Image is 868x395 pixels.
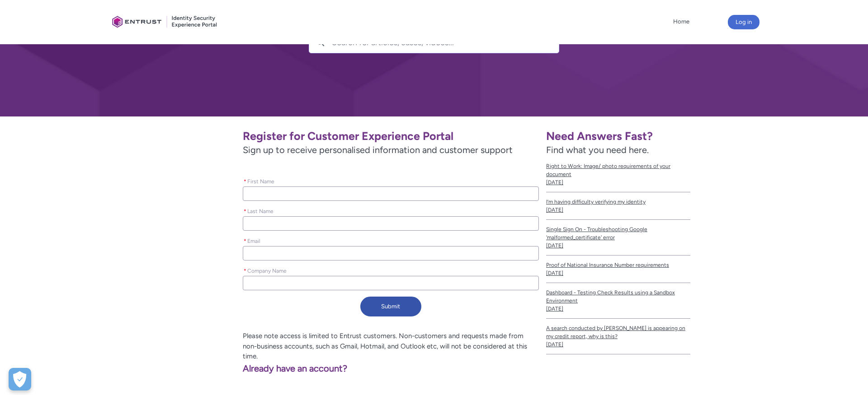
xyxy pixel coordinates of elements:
h1: Need Answers Fast? [546,129,690,143]
abbr: required [244,238,246,244]
span: Dashboard - Testing Check Results using a Sandbox Environment [546,288,690,305]
span: Find what you need here. [546,144,649,155]
a: Proof of National Insurance Number requirements[DATE] [546,256,690,283]
h1: Register for Customer Experience Portal [243,129,539,143]
span: Single Sign On - Troubleshooting Google 'malformed_certificate' error [546,225,690,242]
button: Submit [360,297,421,316]
abbr: required [244,208,246,214]
a: Right to Work: Image/ photo requirements of your document[DATE] [546,157,690,192]
span: A search conducted by [PERSON_NAME] is appearing on my credit report, why is this? [546,324,690,340]
lightning-formatted-date-time: [DATE] [546,270,563,276]
lightning-formatted-date-time: [DATE] [546,341,563,348]
a: A search conducted by [PERSON_NAME] is appearing on my credit report, why is this?[DATE] [546,319,690,354]
lightning-formatted-date-time: [DATE] [546,207,563,213]
lightning-formatted-date-time: [DATE] [546,306,563,312]
lightning-formatted-date-time: [DATE] [546,242,563,249]
a: I’m having difficulty verifying my identity[DATE] [546,192,690,220]
a: Single Sign On - Troubleshooting Google 'malformed_certificate' error[DATE] [546,220,690,256]
span: Sign up to receive personalised information and customer support [243,143,539,157]
button: Open Preferences [9,368,31,390]
a: Home [671,15,692,28]
div: Cookie Preferences [9,368,31,390]
span: Proof of National Insurance Number requirements [546,261,690,269]
lightning-formatted-date-time: [DATE] [546,179,563,186]
a: Already have an account? [116,363,347,374]
a: Dashboard - Testing Check Results using a Sandbox Environment[DATE] [546,283,690,319]
button: Log in [728,15,759,29]
p: Please note access is limited to Entrust customers. Non-customers and requests made from non-busi... [116,331,539,362]
span: I’m having difficulty verifying my identity [546,198,690,206]
abbr: required [244,268,246,274]
label: Email [243,235,264,245]
label: Company Name [243,265,290,275]
label: First Name [243,176,278,186]
span: Right to Work: Image/ photo requirements of your document [546,162,690,178]
label: Last Name [243,205,277,215]
abbr: required [244,178,246,185]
